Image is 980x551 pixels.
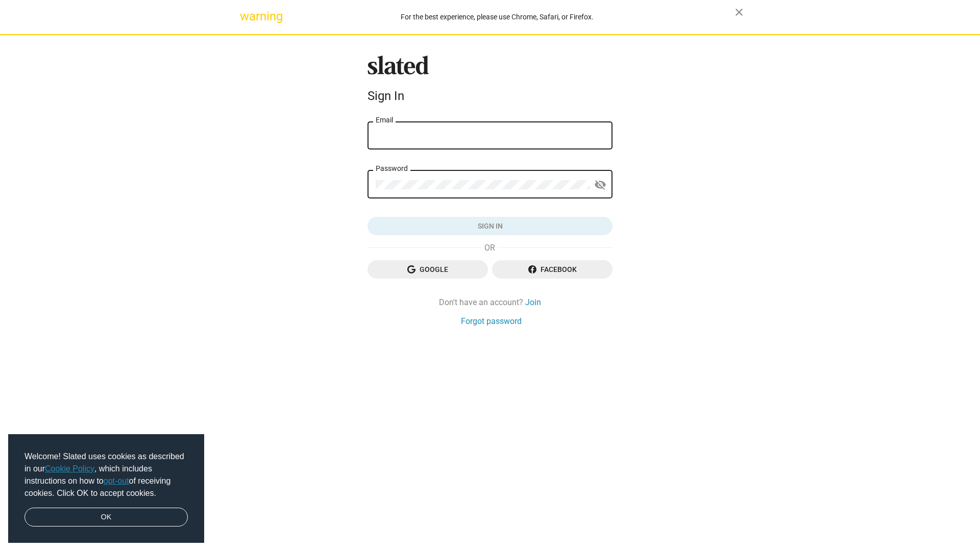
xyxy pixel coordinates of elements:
button: Facebook [492,260,612,279]
div: cookieconsent [8,434,204,543]
a: Join [525,297,541,308]
div: Don't have an account? [367,297,612,308]
a: dismiss cookie message [24,508,188,527]
mat-icon: close [733,6,745,18]
a: opt-out [104,477,129,485]
span: Google [376,260,480,279]
div: For the best experience, please use Chrome, Safari, or Firefox. [259,10,735,24]
span: Welcome! Slated uses cookies as described in our , which includes instructions on how to of recei... [24,450,188,499]
div: Sign In [367,89,612,103]
mat-icon: warning [240,10,252,22]
mat-icon: visibility_off [594,177,606,193]
span: Facebook [500,260,604,279]
button: Google [367,260,488,279]
button: Show password [590,175,610,195]
a: Cookie Policy [45,464,94,473]
sl-branding: Sign In [367,56,612,108]
a: Forgot password [461,316,522,327]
